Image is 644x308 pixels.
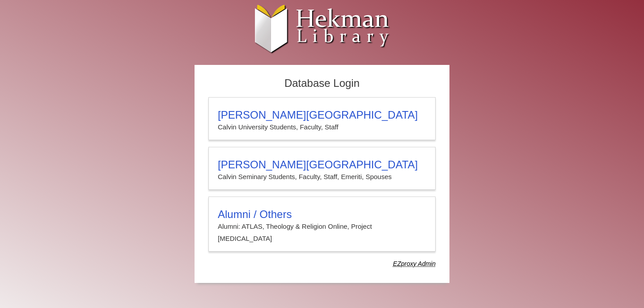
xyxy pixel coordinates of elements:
[393,260,436,267] dfn: Use Alumni login
[208,147,436,190] a: [PERSON_NAME][GEOGRAPHIC_DATA]Calvin Seminary Students, Faculty, Staff, Emeriti, Spouses
[218,109,426,121] h3: [PERSON_NAME][GEOGRAPHIC_DATA]
[218,208,426,244] summary: Alumni / OthersAlumni: ATLAS, Theology & Religion Online, Project [MEDICAL_DATA]
[204,74,440,93] h2: Database Login
[208,97,436,140] a: [PERSON_NAME][GEOGRAPHIC_DATA]Calvin University Students, Faculty, Staff
[218,121,426,133] p: Calvin University Students, Faculty, Staff
[218,221,426,244] p: Alumni: ATLAS, Theology & Religion Online, Project [MEDICAL_DATA]
[218,158,426,171] h3: [PERSON_NAME][GEOGRAPHIC_DATA]
[218,171,426,183] p: Calvin Seminary Students, Faculty, Staff, Emeriti, Spouses
[218,208,426,221] h3: Alumni / Others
